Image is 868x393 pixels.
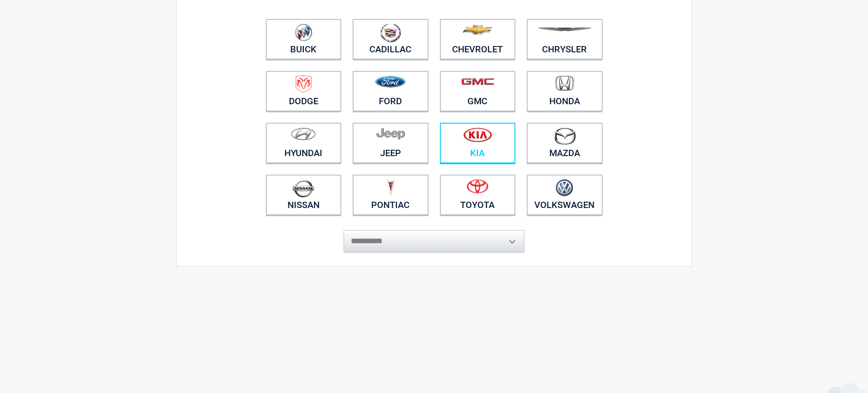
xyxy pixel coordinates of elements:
img: chrysler [537,28,592,32]
img: jeep [376,127,405,140]
img: pontiac [386,179,395,196]
img: buick [295,23,312,42]
img: hyundai [291,127,316,140]
img: honda [555,75,574,91]
a: Kia [440,123,516,163]
a: GMC [440,71,516,111]
img: ford [375,76,406,88]
img: toyota [467,179,488,194]
img: gmc [461,78,494,85]
a: Chrysler [527,19,603,60]
img: mazda [553,127,576,145]
a: Volkswagen [527,175,603,215]
img: chevrolet [462,25,493,35]
a: Nissan [266,175,342,215]
a: Buick [266,19,342,60]
a: Chevrolet [440,19,516,60]
a: Jeep [353,123,429,163]
a: Dodge [266,71,342,111]
a: Honda [527,71,603,111]
img: dodge [296,75,311,93]
img: cadillac [380,23,401,42]
a: Cadillac [353,19,429,60]
a: Ford [353,71,429,111]
a: Mazda [527,123,603,163]
img: kia [463,127,492,142]
a: Toyota [440,175,516,215]
a: Pontiac [353,175,429,215]
a: Hyundai [266,123,342,163]
img: nissan [292,179,314,198]
img: volkswagen [556,179,573,197]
